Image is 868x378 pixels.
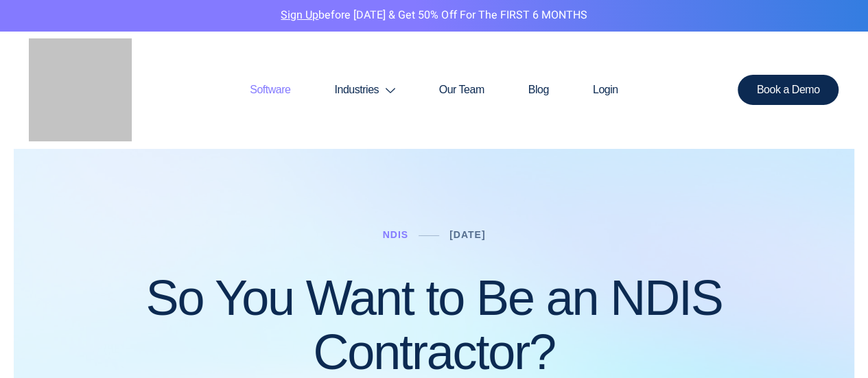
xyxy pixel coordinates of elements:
[312,57,417,123] a: Industries
[228,57,312,123] a: Software
[506,57,571,123] a: Blog
[449,229,485,240] a: [DATE]
[281,7,318,23] a: Sign Up
[757,84,820,95] span: Book a Demo
[417,57,506,123] a: Our Team
[10,7,858,25] p: before [DATE] & Get 50% Off for the FIRST 6 MONTHS
[738,75,839,105] a: Book a Demo
[383,229,408,240] a: NDIS
[571,57,640,123] a: Login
